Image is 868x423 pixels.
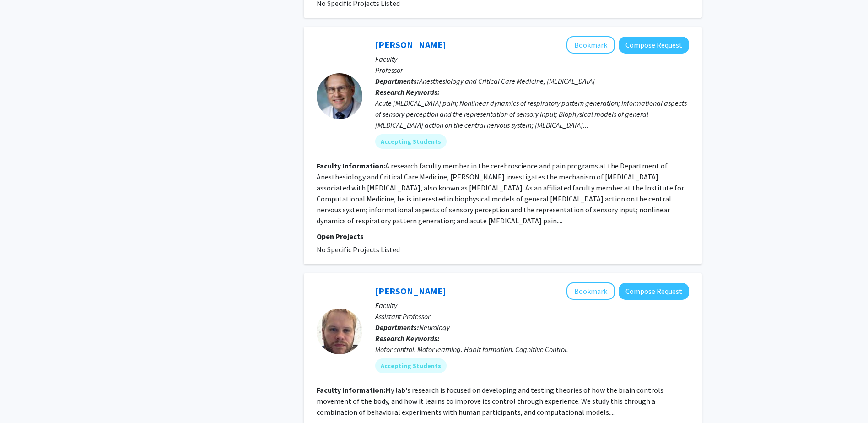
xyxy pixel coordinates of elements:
span: Neurology [419,323,450,332]
span: No Specific Projects Listed [317,245,400,254]
span: Anesthesiology and Critical Care Medicine, [MEDICAL_DATA] [419,76,595,86]
b: Research Keywords: [375,87,440,97]
iframe: Chat [7,382,39,416]
b: Departments: [375,323,419,332]
p: Faculty [375,54,689,65]
p: Professor [375,65,689,76]
b: Faculty Information: [317,161,385,170]
p: Faculty [375,300,689,311]
a: [PERSON_NAME] [375,285,446,297]
button: Compose Request to Adrian Haith [619,283,689,300]
fg-read-more: A research faculty member in the cerebroscience and pain programs at the Department of Anesthesio... [317,161,684,225]
button: Add Adrian Haith to Bookmarks [566,282,615,300]
p: Assistant Professor [375,311,689,322]
button: Add Allan Gottschalk to Bookmarks [566,36,615,54]
mat-chip: Accepting Students [375,358,447,373]
div: Motor control. Motor learning. Habit formation. Cognitive Control. [375,344,689,355]
button: Compose Request to Allan Gottschalk [619,37,689,54]
p: Open Projects [317,231,689,242]
fg-read-more: My lab's research is focused on developing and testing theories of how the brain controls movemen... [317,385,663,417]
b: Faculty Information: [317,385,385,395]
b: Departments: [375,76,419,86]
b: Research Keywords: [375,334,440,343]
mat-chip: Accepting Students [375,134,447,149]
a: [PERSON_NAME] [375,39,446,50]
div: Acute [MEDICAL_DATA] pain; Nonlinear dynamics of respiratory pattern generation; Informational as... [375,98,689,130]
